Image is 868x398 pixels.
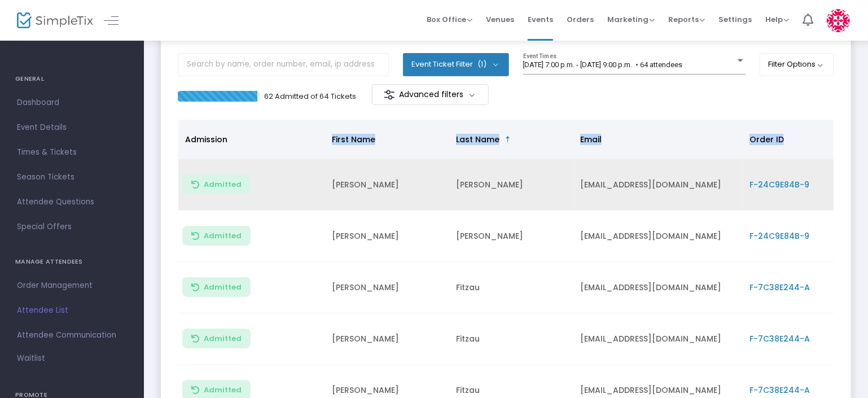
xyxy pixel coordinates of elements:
[204,180,242,189] span: Admitted
[573,159,743,211] td: [EMAIL_ADDRESS][DOMAIN_NAME]
[607,14,655,25] span: Marketing
[204,334,242,343] span: Admitted
[15,251,129,273] h4: MANAGE ATTENDEES
[178,53,389,76] input: Search by name, order number, email, ip address
[384,89,395,100] img: filter
[567,5,594,34] span: Orders
[15,68,129,90] h4: GENERAL
[182,226,251,246] button: Admitted
[718,5,752,34] span: Settings
[17,120,127,135] span: Event Details
[449,159,573,211] td: [PERSON_NAME]
[503,135,512,144] span: Sortable
[17,303,127,318] span: Attendee List
[17,145,127,160] span: Times & Tickets
[427,14,472,25] span: Box Office
[573,313,743,365] td: [EMAIL_ADDRESS][DOMAIN_NAME]
[523,60,683,69] span: [DATE] 7:00 p.m. - [DATE] 9:00 p.m. • 64 attendees
[182,277,251,297] button: Admitted
[486,5,514,34] span: Venues
[403,53,509,76] button: Event Ticket Filter(1)
[17,170,127,185] span: Season Tickets
[449,262,573,313] td: Fitzau
[17,95,127,110] span: Dashboard
[17,220,127,234] span: Special Offers
[372,84,489,105] m-button: Advanced filters
[573,262,743,313] td: [EMAIL_ADDRESS][DOMAIN_NAME]
[182,329,251,348] button: Admitted
[749,333,810,344] span: F-7C38E244-A
[182,174,251,194] button: Admitted
[749,134,784,145] span: Order ID
[477,60,486,69] span: (1)
[325,159,449,211] td: [PERSON_NAME]
[264,91,356,102] p: 62 Admitted of 64 Tickets
[17,353,45,364] span: Waitlist
[185,134,227,145] span: Admission
[17,328,127,343] span: Attendee Communication
[325,262,449,313] td: [PERSON_NAME]
[17,195,127,209] span: Attendee Questions
[760,53,835,76] button: Filter Options
[668,14,705,25] span: Reports
[332,134,375,145] span: First Name
[204,231,242,240] span: Admitted
[456,134,499,145] span: Last Name
[325,211,449,262] td: [PERSON_NAME]
[449,313,573,365] td: Fitzau
[204,386,242,395] span: Admitted
[204,283,242,292] span: Admitted
[449,211,573,262] td: [PERSON_NAME]
[765,14,789,25] span: Help
[749,230,809,242] span: F-24C9E84B-9
[580,134,602,145] span: Email
[749,179,809,190] span: F-24C9E84B-9
[528,5,553,34] span: Events
[573,211,743,262] td: [EMAIL_ADDRESS][DOMAIN_NAME]
[749,282,810,293] span: F-7C38E244-A
[749,384,810,396] span: F-7C38E244-A
[325,313,449,365] td: [PERSON_NAME]
[17,278,127,293] span: Order Management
